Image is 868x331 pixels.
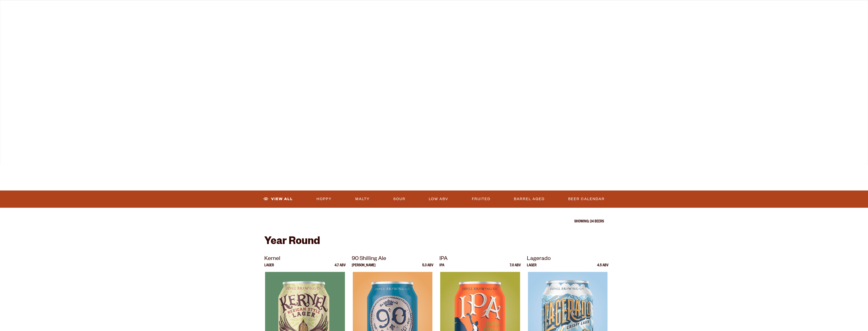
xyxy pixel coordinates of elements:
[349,3,370,26] a: Gear
[597,264,608,272] p: 4.5 ABV
[465,3,501,26] a: Our Story
[512,193,547,205] a: Barrel Aged
[391,193,408,205] a: Sour
[566,193,607,205] a: Beer Calendar
[422,264,433,272] p: 5.3 ABV
[264,236,604,248] h2: Year Round
[264,220,604,224] p: Showing: 24 Beers
[352,255,433,264] p: 90 Shilling Ale
[393,12,414,16] span: Winery
[469,12,498,16] span: Our Story
[510,264,521,272] p: 7.0 ABV
[521,3,546,26] a: Impact
[295,3,330,26] a: Taprooms
[315,193,334,205] a: Hoppy
[335,264,346,272] p: 4.7 ABV
[261,193,295,205] a: View All
[566,3,604,26] a: Beer Finder
[439,255,521,264] p: IPA
[353,12,367,16] span: Gear
[256,3,275,26] a: Beer
[569,12,601,16] span: Beer Finder
[524,12,543,16] span: Impact
[353,193,372,205] a: Malty
[439,264,444,272] p: IPA
[264,264,274,272] p: Lager
[527,255,608,264] p: Lagerado
[264,255,346,264] p: Kernel
[470,193,492,205] a: Fruited
[527,264,537,272] p: Lager
[260,12,272,16] span: Beer
[431,3,450,26] a: Odell Home
[352,264,376,272] p: [PERSON_NAME]
[299,12,326,16] span: Taprooms
[390,3,417,26] a: Winery
[427,193,450,205] a: Low ABV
